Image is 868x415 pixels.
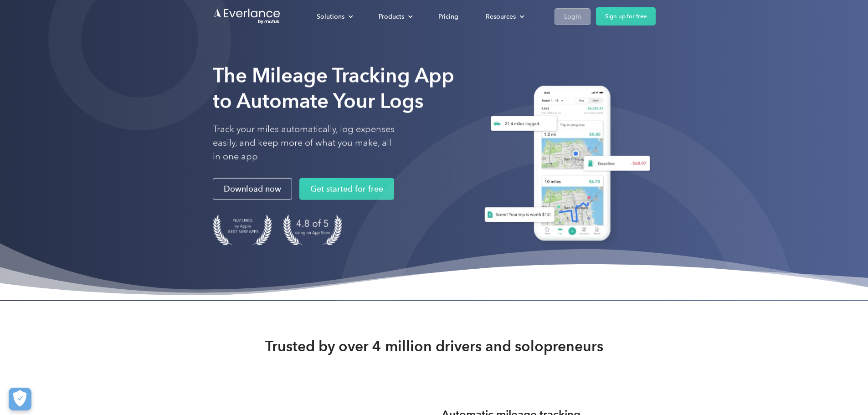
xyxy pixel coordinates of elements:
[379,11,404,22] div: Products
[213,178,292,200] a: Download now
[213,63,454,113] strong: The Mileage Tracking App to Automate Your Logs
[370,9,420,25] div: Products
[213,8,281,25] a: Go to homepage
[213,123,395,164] p: Track your miles automatically, log expenses easily, and keep more of what you make, all in one app
[429,9,467,25] a: Pricing
[265,337,603,355] strong: Trusted by over 4 million drivers and solopreneurs
[438,11,458,22] div: Pricing
[308,9,360,25] div: Solutions
[486,11,516,22] div: Resources
[473,79,656,251] img: Everlance, mileage tracker app, expense tracking app
[564,11,581,22] div: Login
[555,8,591,25] a: Login
[596,7,656,26] a: Sign up for free
[283,215,342,245] img: 4.9 out of 5 stars on the app store
[299,178,394,200] a: Get started for free
[9,388,31,410] button: Cookies Settings
[213,215,272,245] img: Badge for Featured by Apple Best New Apps
[477,9,532,25] div: Resources
[317,11,344,22] div: Solutions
